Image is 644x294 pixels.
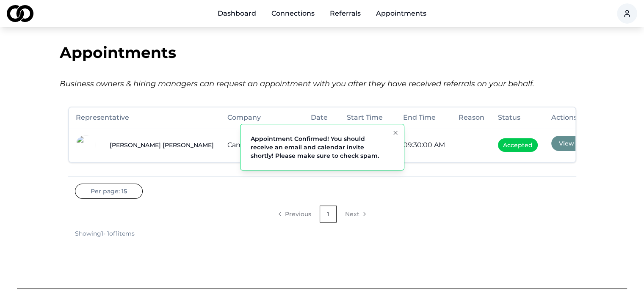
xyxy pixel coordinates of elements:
th: Status [491,107,544,128]
nav: Main [211,5,433,22]
td: 09:30:00 AM [396,128,452,162]
a: Referrals [323,5,368,22]
a: Appointments [369,5,433,22]
nav: pagination [75,206,569,223]
span: 15 [122,187,127,195]
a: 1 [320,206,337,223]
th: Actions [544,107,592,128]
th: Start Time [340,107,396,128]
div: Showing 1 - 1 of 1 items [75,229,135,238]
th: End Time [396,107,452,128]
div: Appointments [60,44,585,61]
a: Dashboard [211,5,263,22]
th: Representative [69,107,221,128]
div: Business owners & hiring managers can request an appointment with you after they have received re... [60,78,585,90]
button: View [551,136,582,151]
button: Per page:15 [75,184,143,199]
span: Accepted [498,138,538,152]
th: Reason [452,107,491,128]
th: Date [304,107,340,128]
a: [PERSON_NAME] [PERSON_NAME] [110,141,214,149]
img: ea71d155-4f7f-4164-aa94-92297cd61d19-Black%20logo-profile_picture.png [76,135,96,155]
img: logo [7,5,33,22]
a: Candidate Collective [227,141,297,149]
th: Company [221,107,304,128]
a: Connections [265,5,321,22]
div: Appointment Confirmed! You should receive an email and calendar invite shortly! Please make sure ... [251,135,384,160]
